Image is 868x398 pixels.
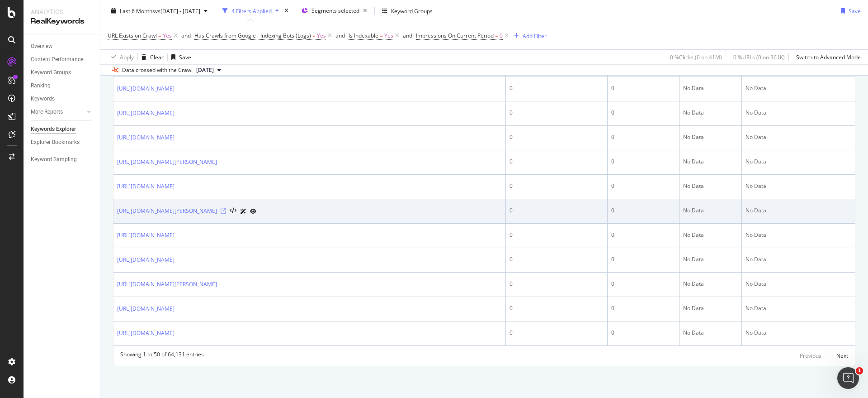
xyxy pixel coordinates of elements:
button: 4 Filters Applied [219,4,283,18]
button: Apply [108,50,134,64]
a: [URL][DOMAIN_NAME] [117,231,175,240]
div: 0 [509,133,604,141]
span: URL Exists on Crawl [108,32,157,39]
div: and [335,32,345,39]
div: No Data [683,206,738,215]
div: Next [836,352,848,360]
div: Add Filter [523,32,547,39]
a: Keyword Groups [31,68,94,77]
div: 0 [509,84,604,92]
div: 0 [509,109,604,117]
div: Clear [150,53,164,61]
div: 4 Filters Applied [231,7,272,14]
a: [URL][DOMAIN_NAME] [117,133,175,142]
div: No Data [745,133,851,141]
div: Data crossed with the Crawl [122,66,193,74]
button: [DATE] [193,65,225,76]
button: Add Filter [510,30,547,41]
div: Save [849,7,861,14]
a: Ranking [31,81,94,91]
div: times [283,6,290,15]
a: More Reports [31,107,85,117]
div: 0 % URLs ( 0 on 361K ) [733,53,785,61]
button: Save [168,50,191,64]
div: No Data [745,329,851,337]
button: Switch to Advanced Mode [793,50,861,64]
div: 0 [611,280,675,288]
span: Has Crawls from Google - Indexing Bots (Logs) [194,32,311,39]
div: 0 [611,231,675,239]
div: Keywords Explorer [31,125,76,134]
button: Keyword Groups [378,4,436,18]
span: 1 [856,367,863,374]
span: 2025 Aug. 31st [196,66,214,74]
div: 0 [611,182,675,190]
div: Save [179,53,191,61]
div: No Data [745,206,851,215]
span: = [312,32,316,39]
button: Previous [800,350,821,361]
div: No Data [683,304,738,312]
a: Explorer Bookmarks [31,138,94,147]
span: = [495,32,498,39]
div: 0 [509,280,604,288]
div: No Data [745,109,851,117]
div: 0 % Clicks ( 0 on 41M ) [670,53,722,61]
div: Previous [800,352,821,360]
div: and [403,32,412,39]
div: and [181,32,191,39]
a: [URL][DOMAIN_NAME][PERSON_NAME] [117,206,217,216]
button: Clear [138,50,164,64]
div: No Data [683,133,738,141]
div: 0 [509,182,604,190]
a: Overview [31,42,94,51]
div: Keyword Sampling [31,155,77,164]
div: RealKeywords [31,16,93,27]
div: No Data [683,182,738,190]
a: Keyword Sampling [31,155,94,164]
div: 0 [509,329,604,337]
a: Visit Online Page [221,208,226,214]
div: No Data [683,329,738,337]
div: 0 [509,255,604,264]
div: No Data [745,158,851,166]
span: Last 6 Months [120,7,155,14]
div: 0 [509,206,604,215]
div: 0 [611,109,675,117]
div: 0 [611,158,675,166]
a: AI Url Details [240,206,246,216]
button: and [181,31,191,40]
a: [URL][DOMAIN_NAME] [117,329,175,338]
div: No Data [683,255,738,264]
a: [URL][DOMAIN_NAME][PERSON_NAME] [117,158,217,167]
div: 0 [509,231,604,239]
div: Overview [31,42,52,51]
button: Segments selected [298,4,371,18]
div: 0 [611,304,675,312]
div: Keywords [31,94,55,104]
div: No Data [745,255,851,264]
div: No Data [745,84,851,92]
div: Apply [120,53,134,61]
div: No Data [683,109,738,117]
span: = [158,32,161,39]
div: Content Performance [31,55,83,64]
div: 0 [509,158,604,166]
div: Keyword Groups [31,68,71,77]
span: Segments selected [311,7,359,14]
div: 0 [611,329,675,337]
div: No Data [683,84,738,92]
span: = [380,32,383,39]
div: Ranking [31,81,51,91]
div: 0 [509,304,604,312]
a: Content Performance [31,55,94,64]
span: Yes [384,29,393,42]
div: No Data [683,158,738,166]
a: [URL][DOMAIN_NAME] [117,304,175,313]
button: Save [837,4,861,18]
a: [URL][DOMAIN_NAME][PERSON_NAME] [117,280,217,289]
span: Yes [317,29,326,42]
a: Keywords Explorer [31,125,94,134]
div: No Data [745,182,851,190]
div: No Data [745,280,851,288]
